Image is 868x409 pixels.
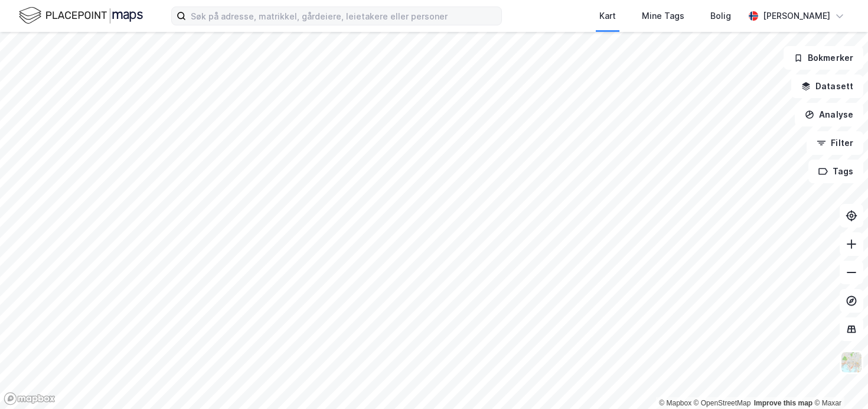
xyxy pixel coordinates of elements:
a: Improve this map [754,399,812,407]
div: Bolig [710,9,731,23]
button: Tags [808,160,863,183]
button: Filter [807,131,863,155]
div: Kontrollprogram for chat [809,352,868,409]
iframe: Chat Widget [809,352,868,409]
button: Analyse [795,103,863,126]
img: logo.f888ab2527a4732fd821a326f86c7f29.svg [19,5,143,26]
a: OpenStreetMap [694,399,751,407]
a: Mapbox homepage [4,392,56,405]
img: Z [840,351,863,374]
div: Kart [599,9,616,23]
button: Bokmerker [784,46,863,70]
button: Datasett [791,74,863,98]
input: Søk på adresse, matrikkel, gårdeiere, leietakere eller personer [186,7,501,25]
a: Mapbox [659,399,691,407]
div: [PERSON_NAME] [763,9,830,23]
div: Mine Tags [642,9,684,23]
